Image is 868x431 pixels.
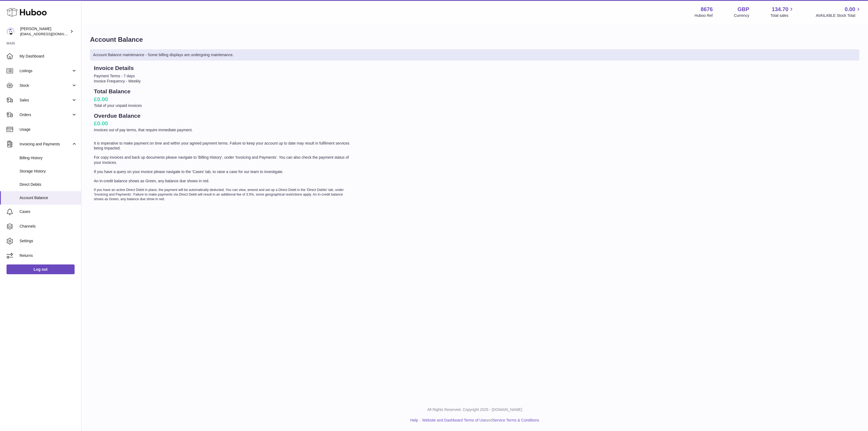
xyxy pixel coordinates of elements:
[20,68,71,74] span: Listings
[20,26,69,37] div: [PERSON_NAME]
[20,169,77,174] span: Storage History
[20,238,77,244] span: Settings
[94,169,352,174] p: If you have a query on your invoice please navigate to the 'Cases' tab, to raise a case for our t...
[20,182,77,187] span: Direct Debits
[738,6,749,13] strong: GBP
[20,224,77,229] span: Channels
[770,13,794,18] span: Total sales
[94,120,352,127] h2: £0.00
[770,6,794,18] a: 134.70 Total sales
[20,253,77,258] span: Returns
[420,418,539,423] li: and
[7,264,75,274] a: Log out
[94,103,352,108] p: Total of your unpaid invoices
[734,13,749,18] div: Currency
[20,54,77,59] span: My Dashboard
[94,188,352,202] p: If you have an active Direct Debit in place, the payment will be automatically deducted. You can ...
[94,79,352,84] li: Invoice Frequency - Weekly
[94,141,352,151] p: It is imperative to make payment on time and within your agreed payment terms. Failure to keep yo...
[90,49,859,60] div: Account Balance maintenance - Some billing displays are undergoing maintenance.
[845,6,855,13] span: 0.00
[816,6,861,18] a: 0.00 AVAILABLE Stock Total
[7,27,15,36] img: hello@inoby.co.uk
[94,64,352,72] h2: Invoice Details
[94,74,352,79] li: Payment Terms - 7 days
[94,95,352,103] h2: £0.00
[94,112,352,120] h2: Overdue Balance
[816,13,861,18] span: AVAILABLE Stock Total
[20,195,77,200] span: Account Balance
[20,127,77,132] span: Usage
[94,88,352,95] h2: Total Balance
[94,127,352,133] p: Invoices out of pay terms, that require immediate payment.
[20,112,71,117] span: Orders
[90,35,859,44] h1: Account Balance
[20,98,71,103] span: Sales
[410,418,418,422] a: Help
[20,32,80,36] span: [EMAIL_ADDRESS][DOMAIN_NAME]
[20,155,77,161] span: Billing History
[422,418,486,422] a: Website and Dashboard Terms of Use
[20,209,77,214] span: Cases
[20,83,71,88] span: Stock
[94,155,352,165] p: For copy invoices and back up documents please navigate to 'Billing History', under 'Invoicing an...
[701,6,713,13] strong: 8676
[772,6,788,13] span: 134.70
[94,178,352,184] p: An in-credit balance shows as Green, any balance due shows in red.
[493,418,539,422] a: Service Terms & Conditions
[695,13,713,18] div: Huboo Ref
[20,142,71,147] span: Invoicing and Payments
[86,407,864,412] p: All Rights Reserved. Copyright 2025 - [DOMAIN_NAME]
